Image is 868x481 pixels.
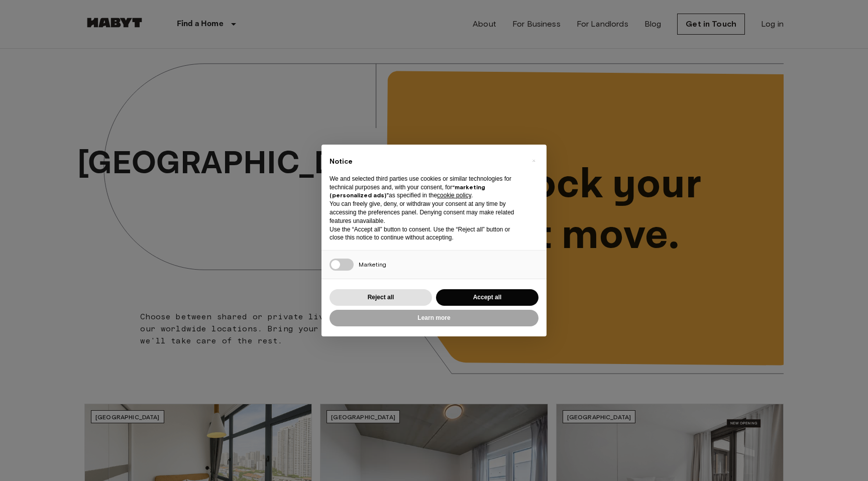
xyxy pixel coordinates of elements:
[330,157,522,167] h2: Notice
[330,200,522,225] p: You can freely give, deny, or withdraw your consent at any time by accessing the preferences pane...
[359,261,386,268] span: Marketing
[330,183,485,199] strong: “marketing (personalized ads)”
[525,153,541,169] button: Close this notice
[330,175,522,200] p: We and selected third parties use cookies or similar technologies for technical purposes and, wit...
[330,225,522,243] p: Use the “Accept all” button to consent. Use the “Reject all” button or close this notice to conti...
[437,192,471,199] a: cookie policy
[330,289,432,306] button: Reject all
[436,289,538,306] button: Accept all
[532,155,535,167] span: ×
[330,310,538,326] button: Learn more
